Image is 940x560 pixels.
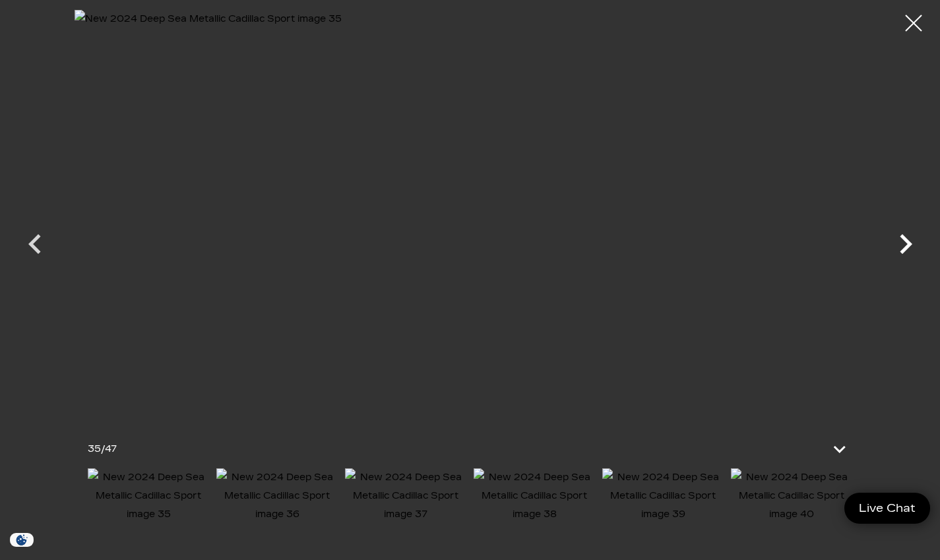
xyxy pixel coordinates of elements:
[474,468,596,524] img: New 2024 Deep Sea Metallic Cadillac Sport image 38
[602,468,724,524] img: New 2024 Deep Sea Metallic Cadillac Sport image 39
[75,10,866,454] img: New 2024 Deep Sea Metallic Cadillac Sport image 35
[15,218,55,277] div: Previous
[844,493,930,524] a: Live Chat
[7,533,37,547] img: Opt-Out Icon
[216,468,338,524] img: New 2024 Deep Sea Metallic Cadillac Sport image 36
[886,218,925,277] div: Next
[105,443,117,454] span: 47
[7,533,37,547] section: Click to Open Cookie Consent Modal
[345,468,467,524] img: New 2024 Deep Sea Metallic Cadillac Sport image 37
[852,501,922,516] span: Live Chat
[88,440,117,458] div: /
[88,443,101,454] span: 35
[731,468,853,524] img: New 2024 Deep Sea Metallic Cadillac Sport image 40
[88,468,210,524] img: New 2024 Deep Sea Metallic Cadillac Sport image 35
